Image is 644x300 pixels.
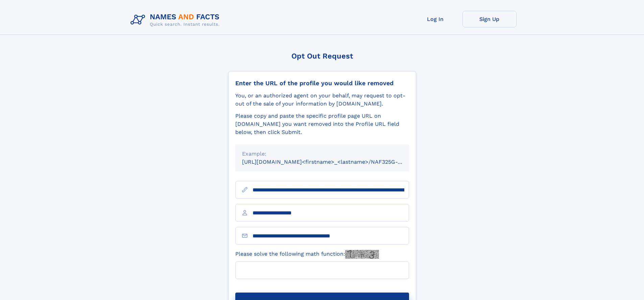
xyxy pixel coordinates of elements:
[242,159,422,165] small: [URL][DOMAIN_NAME]<firstname>_<lastname>/NAF325G-xxxxxxxx
[128,11,225,29] img: Logo Names and Facts
[235,92,409,108] div: You, or an authorized agent on your behalf, may request to opt-out of the sale of your informatio...
[228,52,416,60] div: Opt Out Request
[462,11,517,27] a: Sign Up
[235,112,409,136] div: Please copy and paste the specific profile page URL on [DOMAIN_NAME] you want removed into the Pr...
[242,150,402,158] div: Example:
[235,250,379,259] label: Please solve the following math function:
[408,11,462,27] a: Log In
[235,79,409,87] div: Enter the URL of the profile you would like removed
